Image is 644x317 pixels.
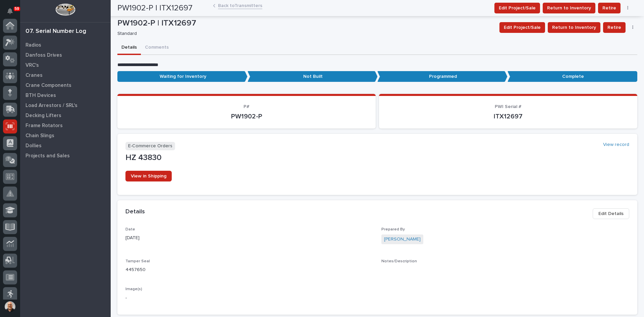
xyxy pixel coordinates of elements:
[3,4,17,18] button: Notifications
[3,300,17,314] button: users-avatar
[55,3,75,16] img: Workspace Logo
[499,22,545,33] button: Edit Project/Sale
[20,80,111,90] a: Crane Components
[25,52,62,58] p: Danfoss Drives
[504,23,541,32] span: Edit Project/Sale
[117,31,491,37] p: Standard
[125,234,373,242] p: [DATE]
[25,72,43,78] p: Cranes
[125,142,175,150] p: E-Commerce Orders
[8,8,17,19] div: Notifications59
[598,210,624,218] span: Edit Details
[125,171,172,181] a: View in Shipping
[25,62,39,68] p: VRC's
[607,23,621,32] span: Retire
[125,208,145,216] h2: Details
[125,295,629,302] p: -
[248,71,378,82] p: Not Built
[218,1,262,9] a: Back toTransmitters
[603,22,626,33] button: Retire
[507,71,638,82] p: Complete
[125,266,373,273] p: 4457650
[20,60,111,70] a: VRC's
[603,142,629,148] a: View record
[125,259,150,263] span: Tamper Seal
[20,110,111,120] a: Decking Lifters
[244,104,250,109] span: P#
[20,70,111,80] a: Cranes
[20,100,111,110] a: Load Arrestors / SRL's
[125,287,142,291] span: Image(s)
[117,18,494,28] p: PW1902-P | ITX12697
[25,113,61,119] p: Decking Lifters
[495,104,522,109] span: PWI Serial #
[117,71,248,82] p: Waiting for Inventory
[25,83,71,89] p: Crane Components
[125,153,629,163] p: HZ 43830
[25,93,56,99] p: BTH Devices
[25,123,63,129] p: Frame Rotators
[15,6,19,11] p: 59
[20,141,111,151] a: Dollies
[384,236,421,243] a: [PERSON_NAME]
[20,90,111,100] a: BTH Devices
[20,151,111,161] a: Projects and Sales
[552,23,596,32] span: Return to Inventory
[20,130,111,141] a: Chain Slings
[548,22,600,33] button: Return to Inventory
[377,71,507,82] p: Programmed
[20,120,111,130] a: Frame Rotators
[141,41,173,55] button: Comments
[387,112,629,120] p: ITX12697
[381,259,417,263] span: Notes/Description
[25,153,70,159] p: Projects and Sales
[20,50,111,60] a: Danfoss Drives
[25,143,42,149] p: Dollies
[125,227,135,231] span: Date
[381,227,405,231] span: Prepared By
[25,42,41,48] p: Radios
[25,28,86,35] div: 07. Serial Number Log
[593,208,629,219] button: Edit Details
[125,112,368,120] p: PW1902-P
[131,174,166,178] span: View in Shipping
[20,40,111,50] a: Radios
[25,103,77,109] p: Load Arrestors / SRL's
[117,41,141,55] button: Details
[25,133,54,139] p: Chain Slings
